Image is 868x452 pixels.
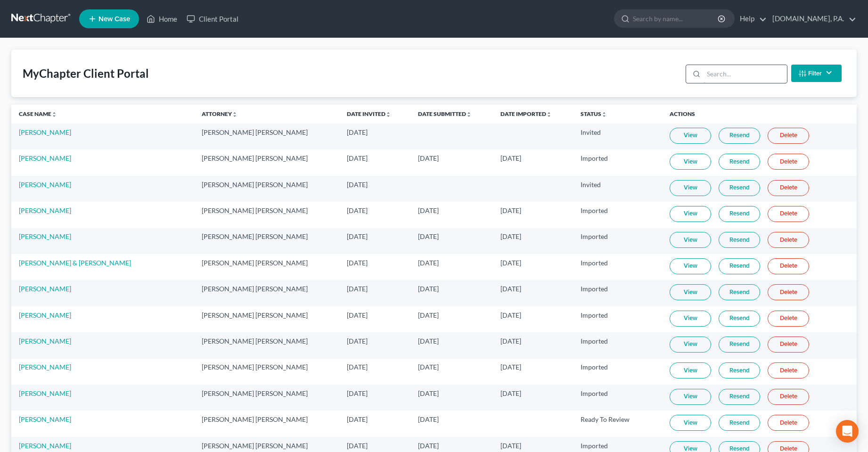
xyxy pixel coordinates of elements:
[194,228,339,254] td: [PERSON_NAME] [PERSON_NAME]
[347,128,368,136] span: [DATE]
[670,180,711,196] a: View
[670,232,711,248] a: View
[500,154,521,162] span: [DATE]
[670,415,711,431] a: View
[347,442,368,450] span: [DATE]
[573,123,663,149] td: Invited
[202,110,237,117] a: Attorneyunfold_more
[23,66,149,81] div: MyChapter Client Portal
[735,10,767,27] a: Help
[573,176,663,202] td: Invited
[194,280,339,306] td: [PERSON_NAME] [PERSON_NAME]
[719,337,760,353] a: Resend
[719,415,760,431] a: Resend
[670,154,711,170] a: View
[719,154,760,170] a: Resend
[19,110,57,117] a: Case Nameunfold_more
[19,232,71,240] a: [PERSON_NAME]
[194,123,339,149] td: [PERSON_NAME] [PERSON_NAME]
[719,128,760,144] a: Resend
[500,389,521,397] span: [DATE]
[418,110,472,117] a: Date Submittedunfold_more
[418,337,439,345] span: [DATE]
[19,154,71,162] a: [PERSON_NAME]
[19,128,71,136] a: [PERSON_NAME]
[19,363,71,371] a: [PERSON_NAME]
[573,202,663,228] td: Imported
[768,128,809,144] a: Delete
[670,128,711,144] a: View
[418,442,439,450] span: [DATE]
[500,285,521,293] span: [DATE]
[418,206,439,214] span: [DATE]
[347,363,368,371] span: [DATE]
[347,206,368,214] span: [DATE]
[768,362,809,378] a: Delete
[418,259,439,267] span: [DATE]
[19,337,71,345] a: [PERSON_NAME]
[418,154,439,162] span: [DATE]
[768,10,856,27] a: [DOMAIN_NAME], P.A.
[347,232,368,240] span: [DATE]
[573,254,663,280] td: Imported
[768,415,809,431] a: Delete
[662,105,857,123] th: Actions
[581,110,607,117] a: Statusunfold_more
[194,411,339,436] td: [PERSON_NAME] [PERSON_NAME]
[194,176,339,202] td: [PERSON_NAME] [PERSON_NAME]
[768,337,809,353] a: Delete
[704,65,787,83] input: Search...
[719,232,760,248] a: Resend
[500,232,521,240] span: [DATE]
[194,385,339,411] td: [PERSON_NAME] [PERSON_NAME]
[347,415,368,423] span: [DATE]
[500,311,521,319] span: [DATE]
[19,206,71,214] a: [PERSON_NAME]
[719,284,760,300] a: Resend
[500,259,521,267] span: [DATE]
[418,415,439,423] span: [DATE]
[768,232,809,248] a: Delete
[719,180,760,196] a: Resend
[670,206,711,222] a: View
[194,332,339,358] td: [PERSON_NAME] [PERSON_NAME]
[19,311,71,319] a: [PERSON_NAME]
[719,258,760,274] a: Resend
[768,389,809,405] a: Delete
[719,206,760,222] a: Resend
[719,389,760,405] a: Resend
[347,311,368,319] span: [DATE]
[633,10,719,27] input: Search by name...
[347,181,368,189] span: [DATE]
[500,206,521,214] span: [DATE]
[573,149,663,175] td: Imported
[347,337,368,345] span: [DATE]
[418,285,439,293] span: [DATE]
[194,254,339,280] td: [PERSON_NAME] [PERSON_NAME]
[51,112,57,117] i: unfold_more
[19,415,71,423] a: [PERSON_NAME]
[768,180,809,196] a: Delete
[546,112,552,117] i: unfold_more
[768,206,809,222] a: Delete
[418,363,439,371] span: [DATE]
[347,259,368,267] span: [DATE]
[670,389,711,405] a: View
[836,420,859,443] div: Open Intercom Messenger
[347,389,368,397] span: [DATE]
[719,311,760,327] a: Resend
[232,112,237,117] i: unfold_more
[142,10,182,27] a: Home
[670,337,711,353] a: View
[194,359,339,385] td: [PERSON_NAME] [PERSON_NAME]
[418,232,439,240] span: [DATE]
[500,337,521,345] span: [DATE]
[500,442,521,450] span: [DATE]
[768,258,809,274] a: Delete
[601,112,607,117] i: unfold_more
[670,258,711,274] a: View
[500,110,552,117] a: Date Importedunfold_more
[573,359,663,385] td: Imported
[573,411,663,436] td: Ready To Review
[466,112,472,117] i: unfold_more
